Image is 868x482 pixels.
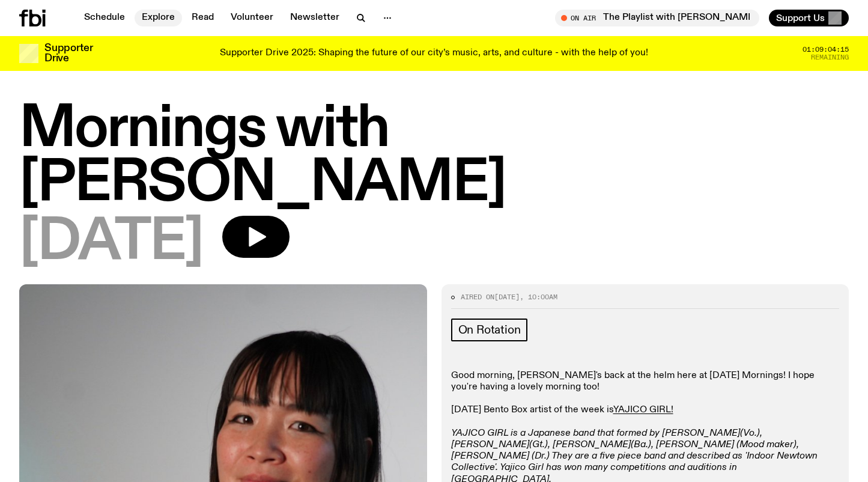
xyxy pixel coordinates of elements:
[769,10,849,26] button: Support Us
[44,43,93,64] h3: Supporter Drive
[19,216,203,270] span: [DATE]
[613,405,673,415] a: YAJICO GIRL!
[811,54,849,61] span: Remaining
[458,323,521,337] span: On Rotation
[223,10,281,26] a: Volunteer
[220,48,648,59] p: Supporter Drive 2025: Shaping the future of our city’s music, arts, and culture - with the help o...
[135,10,182,26] a: Explore
[494,292,520,302] span: [DATE]
[520,292,557,302] span: , 10:00am
[77,10,132,26] a: Schedule
[19,103,849,211] h1: Mornings with [PERSON_NAME]
[451,319,528,341] a: On Rotation
[803,46,849,53] span: 01:09:04:15
[461,292,494,302] span: Aired on
[184,10,221,26] a: Read
[283,10,347,26] a: Newsletter
[555,10,759,26] button: On AirThe Playlist with [PERSON_NAME] and [PERSON_NAME]
[776,13,825,23] span: Support Us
